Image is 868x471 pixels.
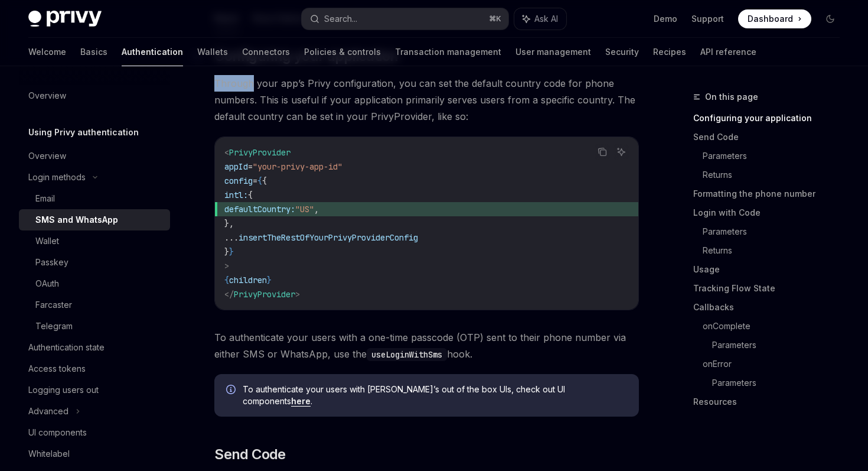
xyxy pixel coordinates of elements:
[267,275,272,285] span: }
[197,38,228,66] a: Wallets
[605,38,639,66] a: Security
[224,204,295,215] span: defaultCountry:
[226,385,238,397] svg: Info
[35,277,59,291] div: OAuth
[35,255,68,269] div: Passkey
[224,275,229,285] span: {
[19,443,170,464] a: Whitelabel
[28,447,70,461] div: Whitelabel
[534,13,558,25] span: Ask AI
[324,12,357,26] div: Search...
[19,379,170,401] a: Logging users out
[224,232,239,243] span: ...
[367,348,447,361] code: useLoginWithSms
[703,317,849,336] a: onComplete
[295,204,314,215] span: "US"
[28,340,105,355] div: Authentication state
[614,144,629,160] button: Ask AI
[229,147,291,158] span: PrivyProvider
[700,38,756,66] a: API reference
[304,38,381,66] a: Policies & controls
[224,176,253,186] span: config
[19,230,170,252] a: Wallet
[19,252,170,273] a: Passkey
[35,298,72,312] div: Farcaster
[693,279,849,298] a: Tracking Flow State
[262,176,267,186] span: {
[693,128,849,147] a: Send Code
[19,85,170,106] a: Overview
[28,425,87,440] div: UI components
[224,147,229,158] span: <
[35,213,118,227] div: SMS and WhatsApp
[738,9,811,28] a: Dashboard
[693,392,849,411] a: Resources
[703,355,849,373] a: onError
[703,241,849,260] a: Returns
[19,273,170,294] a: OAuth
[224,289,234,300] span: </
[35,234,59,248] div: Wallet
[691,13,724,25] a: Support
[28,362,86,376] div: Access tokens
[239,232,418,243] span: insertTheRestOfYourPrivyProviderConfig
[693,184,849,203] a: Formatting the phone number
[19,209,170,230] a: SMS and WhatsApp
[28,170,86,184] div: Login methods
[234,289,295,300] span: PrivyProvider
[295,289,300,300] span: >
[80,38,107,66] a: Basics
[242,38,290,66] a: Connectors
[712,373,849,392] a: Parameters
[705,90,758,104] span: On this page
[302,8,508,30] button: Search...⌘K
[122,38,183,66] a: Authentication
[514,8,566,30] button: Ask AI
[703,147,849,165] a: Parameters
[314,204,319,215] span: ,
[19,188,170,209] a: Email
[19,358,170,379] a: Access tokens
[595,144,610,160] button: Copy the contents from the code block
[693,298,849,317] a: Callbacks
[28,11,102,27] img: dark logo
[395,38,501,66] a: Transaction management
[693,260,849,279] a: Usage
[229,275,267,285] span: children
[214,329,639,362] span: To authenticate your users with a one-time passcode (OTP) sent to their phone number via either S...
[224,261,229,271] span: >
[28,89,66,103] div: Overview
[243,384,627,407] span: To authenticate your users with [PERSON_NAME]’s out of the box UIs, check out UI components .
[224,190,248,200] span: intl:
[253,161,342,172] span: "your-privy-app-id"
[693,203,849,222] a: Login with Code
[253,176,257,186] span: =
[28,404,68,418] div: Advanced
[19,337,170,358] a: Authentication state
[748,13,793,25] span: Dashboard
[19,422,170,443] a: UI components
[654,13,677,25] a: Demo
[28,383,99,397] div: Logging users out
[515,38,591,66] a: User management
[28,38,66,66] a: Welcome
[703,222,849,241] a: Parameters
[229,246,234,257] span: }
[224,246,229,257] span: }
[28,149,66,163] div: Overview
[257,176,262,186] span: {
[19,145,170,167] a: Overview
[712,336,849,355] a: Parameters
[19,294,170,316] a: Farcaster
[489,14,501,24] span: ⌘ K
[248,161,253,172] span: =
[703,165,849,184] a: Returns
[821,9,840,28] button: Toggle dark mode
[224,218,234,229] span: },
[291,396,311,407] a: here
[248,190,253,200] span: {
[19,316,170,337] a: Telegram
[653,38,686,66] a: Recipes
[35,191,55,206] div: Email
[214,75,639,125] span: Through your app’s Privy configuration, you can set the default country code for phone numbers. T...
